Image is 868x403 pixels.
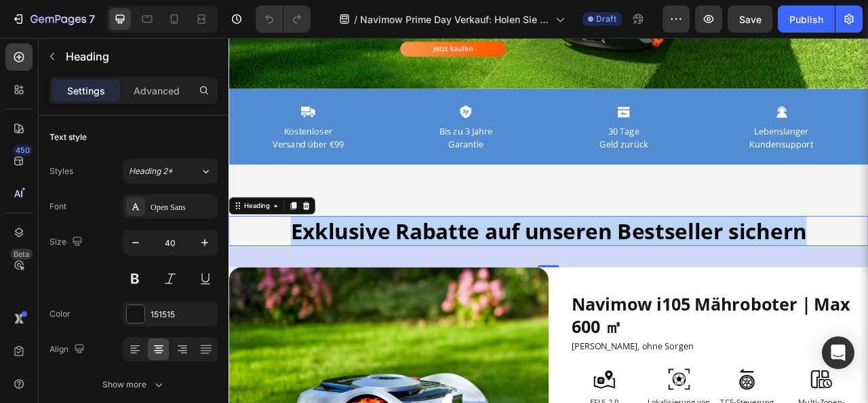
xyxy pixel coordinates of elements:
p: Advanced [134,84,180,98]
div: Text style [50,131,87,143]
p: 30 Tage [403,111,601,127]
p: Bis zu 3 Jahre [202,111,400,127]
p: Geld zurück [403,127,601,143]
img: gempages_549411719949058970-06bed3e2-2ed1-47e0-bde8-e99b1d848768.png [492,84,512,104]
p: Heading [66,48,212,65]
div: Font [50,200,66,213]
span: Draft [596,13,616,25]
p: Garantie [202,127,400,143]
button: Publish [778,5,835,33]
img: gempages_549411719949058970-3d5679ef-c713-4fc6-a77a-95b796953780.png [291,84,311,104]
div: 151515 [151,309,214,321]
div: Align [50,340,87,359]
p: Settings [67,84,105,98]
div: Beta [10,249,33,260]
button: Show more [50,372,218,397]
span: Navimow i105 Mähroboter｜Max 600 ㎡ [436,323,791,381]
div: Undo/Redo [256,5,311,33]
div: Size [50,233,85,251]
div: Heading [17,207,54,220]
span: Navimow Prime Day Verkauf: Holen Sie sich jetzt Ihren Rasenmäher-Roboter [360,12,550,27]
div: Styles [50,165,73,177]
div: Color [50,308,71,320]
div: 450 [13,145,33,156]
span: / [354,12,357,27]
div: Open Intercom Messenger [822,336,854,369]
p: Kundensupport [604,127,802,143]
span: [PERSON_NAME], ohne Sorgen [436,384,591,399]
button: 7 [5,5,101,33]
div: Open Sans [151,201,214,213]
div: Show more [102,378,165,391]
button: Heading 2* [123,159,218,183]
iframe: Design area [229,38,868,403]
strong: Exklusive Rabatte auf unseren Bestseller sichern [79,226,735,264]
p: Lebenslanger [604,111,802,127]
p: 7 [89,11,95,27]
span: Save [739,14,762,25]
span: Heading 2* [129,165,173,177]
div: Publish [789,12,823,27]
button: Save [728,5,772,33]
img: gempages_549411719949058970-c8dad924-477d-4972-8189-a3a4545c56bf.png [693,84,713,104]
